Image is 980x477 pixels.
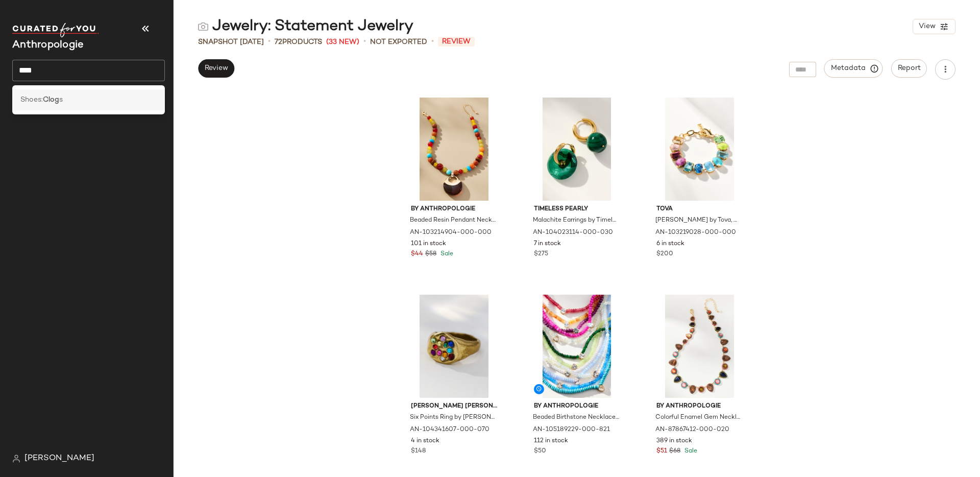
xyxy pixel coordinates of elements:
span: • [431,36,434,48]
span: View [918,22,936,31]
span: $200 [656,250,673,259]
span: Not Exported [370,37,427,47]
span: $148 [411,447,426,456]
span: Tova [656,205,743,214]
span: By Anthropologie [411,205,497,214]
span: $68 [669,447,680,456]
img: 103214904_000_b [403,98,505,201]
span: 7 in stock [534,240,561,249]
span: Sale [682,448,697,455]
span: Current Company Name [12,40,84,51]
span: Metadata [830,64,877,73]
span: Snapshot [DATE] [198,37,264,47]
span: Six Points Ring by [PERSON_NAME] [PERSON_NAME] in Gold, Women's, Brass at Anthropologie [410,413,496,422]
span: AN-104023114-000-030 [533,228,613,237]
span: [PERSON_NAME] by Tova, Women's, Brass at Anthropologie [655,216,742,225]
span: 112 in stock [534,437,568,446]
span: AN-103214904-000-000 [410,228,492,237]
span: AN-104341607-000-070 [410,425,489,435]
span: Report [897,64,921,73]
span: 6 in stock [656,240,684,249]
img: 104341607_070_b [403,295,505,398]
button: Metadata [824,59,883,78]
span: Beaded Birthstone Necklace by Anthropologie, Women's, Gold/Plated Brass/Cubic Zirconia [533,413,619,422]
span: $275 [534,250,548,259]
span: Colorful Enamel Gem Necklace by Anthropologie in Brown, Women's, Brass/Enamel/Zinc [655,413,742,422]
img: svg%3e [12,455,20,463]
span: (33 New) [326,37,359,47]
img: 103219028_000_b [648,98,751,201]
span: 389 in stock [656,437,692,446]
button: Review [198,59,234,78]
span: AN-87867412-000-020 [655,425,729,435]
span: AN-105189229-000-821 [533,425,610,435]
span: • [363,36,366,48]
span: $51 [656,447,667,456]
img: svg%3e [198,21,208,32]
button: Report [891,59,927,78]
span: • [268,36,271,48]
span: 101 in stock [411,240,446,249]
span: Sale [438,251,453,257]
span: Shoes: [20,94,43,105]
span: 4 in stock [411,437,439,446]
span: By Anthropologie [534,402,620,411]
img: 104023114_030_b [526,98,628,201]
div: Products [275,37,322,47]
span: $58 [425,250,436,259]
span: $50 [534,447,546,456]
span: Timeless Pearly [534,205,620,214]
img: 87867412_020_b [648,295,751,398]
img: cfy_white_logo.C9jOOHJF.svg [12,23,99,37]
span: [PERSON_NAME] [PERSON_NAME] [411,402,497,411]
span: Review [438,37,475,46]
span: AN-103219028-000-000 [655,228,736,237]
div: Jewelry: Statement Jewelry [198,16,413,37]
span: By Anthropologie [656,402,743,411]
button: View [913,19,955,34]
span: 72 [275,38,282,46]
span: Beaded Resin Pendant Necklace by Anthropologie, Women's, Gold/Plated Brass/Resin [410,216,496,225]
span: s [59,94,63,105]
span: $44 [411,250,423,259]
b: Clog [43,94,59,105]
span: [PERSON_NAME] [24,452,94,465]
span: Malachite Earrings by Timeless Pearly in Green, Women's, Gold/Plated Brass at Anthropologie [533,216,619,225]
img: 105189229_821_b10 [526,295,628,398]
span: Review [204,64,228,73]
